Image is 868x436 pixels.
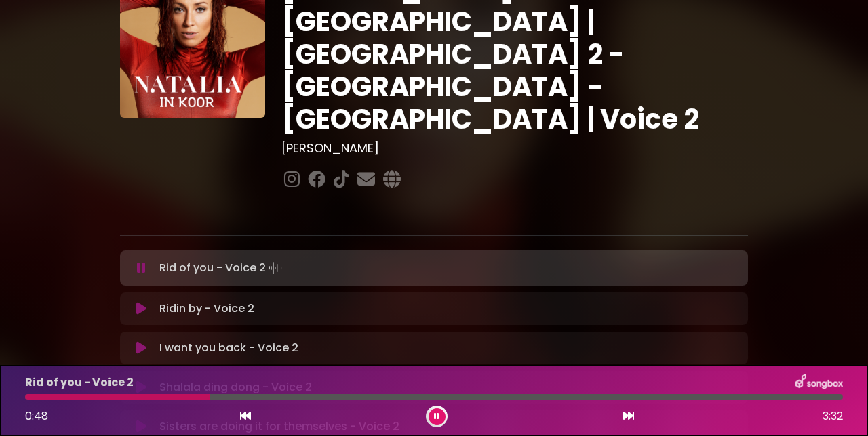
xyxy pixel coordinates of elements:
span: 3:32 [823,408,843,424]
p: Rid of you - Voice 2 [25,374,134,391]
img: waveform4.gif [266,259,285,278]
span: 0:48 [25,408,48,424]
p: Ridin by - Voice 2 [159,301,254,317]
p: Rid of you - Voice 2 [159,259,285,278]
h3: [PERSON_NAME] [281,141,749,156]
img: songbox-logo-white.png [795,374,843,391]
p: I want you back - Voice 2 [159,340,298,356]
